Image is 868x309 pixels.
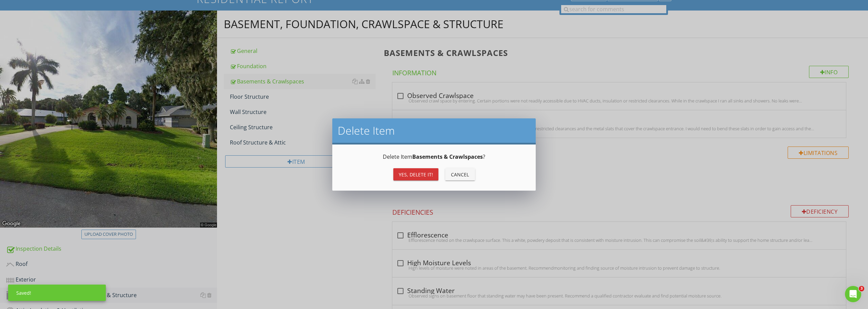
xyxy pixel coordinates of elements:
[399,171,433,178] div: Yes, Delete it!
[445,168,475,180] button: Cancel
[338,124,530,137] h2: Delete Item
[859,286,864,291] span: 3
[845,286,861,302] iframe: Intercom live chat
[8,285,106,301] div: Saved!
[340,153,528,161] p: Delete Item ?
[451,171,470,178] div: Cancel
[393,168,438,180] button: Yes, Delete it!
[412,153,483,160] strong: Basements & Crawlspaces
